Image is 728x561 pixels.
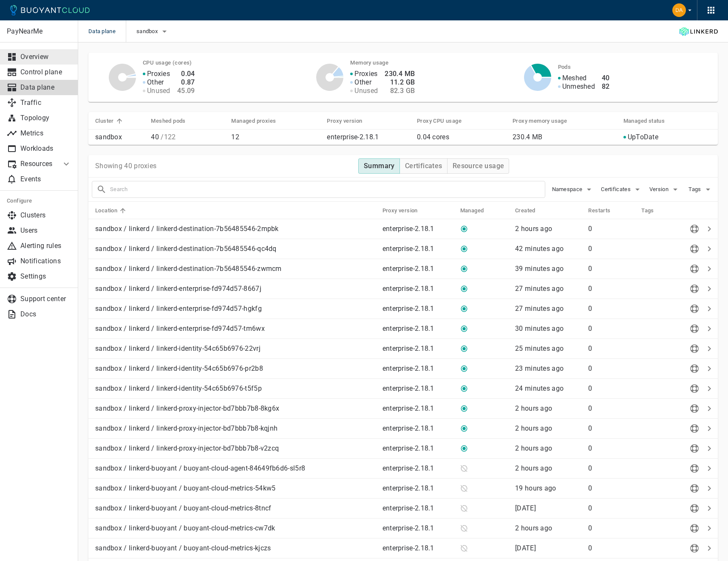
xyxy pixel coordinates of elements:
span: Send diagnostics to Buoyant [688,445,701,451]
span: Namespace [552,186,584,193]
relative-time: 23 minutes ago [515,364,564,372]
p: Docs [20,310,71,319]
p: 0 [588,285,635,293]
p: enterprise-2.18.1 [327,133,379,141]
h4: 82 [602,82,610,91]
p: Proxies [354,70,377,78]
p: 0 [588,424,635,433]
p: Settings [20,272,71,281]
span: Send diagnostics to Buoyant [688,305,701,312]
relative-time: 39 minutes ago [515,265,564,273]
p: sandbox / linkerd-buoyant / buoyant-cloud-metrics-cw7dk [95,524,376,533]
h4: 0.04 [177,70,195,78]
span: Tags [641,207,665,214]
relative-time: 27 minutes ago [515,304,564,313]
relative-time: 2 hours ago [515,524,552,532]
p: enterprise-2.18.1 [382,484,453,493]
span: Restarts [588,207,621,214]
p: Notifications [20,257,71,265]
p: Data plane [20,83,71,92]
span: Certificates [601,186,632,193]
button: Resource usage [447,158,510,174]
relative-time: 25 minutes ago [515,344,564,352]
p: Showing 40 proxies [95,162,156,170]
p: sandbox / linkerd / linkerd-destination-7b56485546-2mpbk [95,225,376,233]
p: 12 [231,133,320,141]
p: Proxies [147,70,170,78]
button: Version [649,183,680,196]
h5: Proxy version [327,118,362,124]
h4: Summary [364,162,395,170]
p: Users [20,226,71,235]
p: enterprise-2.18.1 [382,424,453,433]
h4: Certificates [405,162,442,170]
p: enterprise-2.18.1 [382,344,453,353]
h5: Proxy CPU usage [417,118,462,124]
span: Fri, 12 Sep 2025 13:42:41 EDT / Fri, 12 Sep 2025 17:42:41 UTC [515,424,552,432]
p: 0 [588,504,635,513]
span: Data plane [88,20,126,42]
p: enterprise-2.18.1 [382,444,453,453]
p: Clusters [20,211,71,220]
p: Events [20,175,71,183]
h4: 11.2 GB [385,78,415,87]
span: Send diagnostics to Buoyant [688,265,701,272]
p: sandbox / linkerd-buoyant / buoyant-cloud-metrics-kjczs [95,544,376,553]
p: enterprise-2.18.1 [382,245,453,253]
button: Summary [358,158,400,174]
p: Workloads [20,144,71,153]
p: enterprise-2.18.1 [382,544,453,553]
relative-time: 30 minutes ago [515,324,564,333]
h4: 230.4 MB [385,70,415,78]
p: Unmeshed [562,82,595,91]
h5: Cluster [95,118,114,124]
span: / 122 [159,133,176,141]
input: Search [110,183,545,195]
span: Version [649,186,670,193]
p: 0 [588,524,635,533]
button: Certificates [399,158,448,174]
p: Topology [20,114,71,122]
span: Cluster [95,117,125,125]
p: 0 [588,444,635,453]
span: Proxy version [382,207,429,214]
p: enterprise-2.18.1 [382,524,453,533]
span: Send diagnostics to Buoyant [688,524,701,531]
span: Send diagnostics to Buoyant [688,505,701,511]
relative-time: 2 hours ago [515,464,552,472]
span: Proxy CPU usage [417,117,473,125]
span: Send diagnostics to Buoyant [688,465,701,471]
relative-time: [DATE] [515,544,536,552]
p: sandbox / linkerd / linkerd-enterprise-fd974d57-hgkfg [95,304,376,313]
p: Unused [354,87,378,95]
p: enterprise-2.18.1 [382,324,453,333]
span: Fri, 12 Sep 2025 13:46:57 EDT / Fri, 12 Sep 2025 17:46:57 UTC [515,524,552,532]
p: enterprise-2.18.1 [382,464,453,473]
button: sandbox [136,25,170,38]
span: Thu, 11 Sep 2025 15:44:37 EDT / Thu, 11 Sep 2025 19:44:37 UTC [515,544,536,552]
p: sandbox / linkerd / linkerd-destination-7b56485546-qc4dq [95,245,376,253]
relative-time: 19 hours ago [515,484,556,492]
span: Fri, 12 Sep 2025 15:36:01 EDT / Fri, 12 Sep 2025 19:36:01 UTC [515,344,564,352]
span: Send diagnostics to Buoyant [688,365,701,372]
span: Fri, 12 Sep 2025 14:17:58 EDT / Fri, 12 Sep 2025 18:17:58 UTC [515,225,552,233]
p: 0 [588,304,635,313]
h5: Meshed pods [151,118,185,124]
span: Fri, 12 Sep 2025 15:37:14 EDT / Fri, 12 Sep 2025 19:37:14 UTC [515,364,564,372]
h4: 0.87 [177,78,195,87]
p: sandbox / linkerd / linkerd-identity-54c65b6976-22vrj [95,344,376,353]
p: 230.4 MB [513,133,617,141]
span: Managed proxies [231,117,287,125]
h4: 45.09 [177,87,195,95]
h4: Resource usage [453,162,504,170]
p: enterprise-2.18.1 [382,504,453,513]
span: Proxy version [327,117,373,125]
p: Unused [147,87,170,95]
p: enterprise-2.18.1 [382,304,453,313]
p: PayNearMe [7,27,71,36]
p: 40 [151,133,224,141]
button: Certificates [601,183,643,196]
p: 0 [588,225,635,233]
span: Managed status [623,117,676,125]
p: sandbox / linkerd-buoyant / buoyant-cloud-metrics-8tncf [95,504,376,513]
